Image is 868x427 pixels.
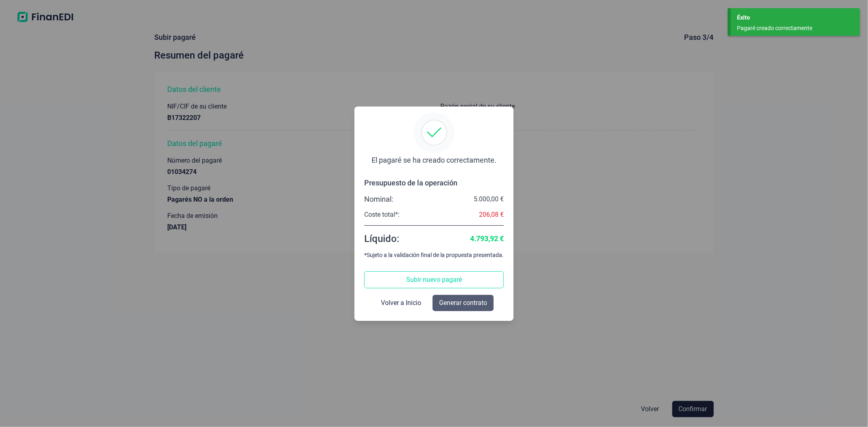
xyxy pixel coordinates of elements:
[433,295,494,311] button: Generar contrato
[439,298,487,308] span: Generar contrato
[364,178,504,188] div: Presupuesto de la operación
[364,232,399,245] div: Líquido:
[364,271,504,288] button: Subir nuevo pagaré
[479,211,504,219] div: 206,08 €
[470,234,504,244] div: 4.793,92 €
[737,24,848,33] div: Pagaré creado correctamente
[374,295,428,311] button: Volver a Inicio
[364,211,400,219] div: Coste total*:
[364,252,504,258] div: *Sujeto a la validación final de la propuesta presentada.
[372,155,496,165] div: El pagaré se ha creado correctamente.
[406,275,462,285] span: Subir nuevo pagaré
[737,13,854,22] div: Éxito
[474,195,504,203] div: 5.000,00 €
[364,194,393,204] div: Nominal:
[381,298,421,308] span: Volver a Inicio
